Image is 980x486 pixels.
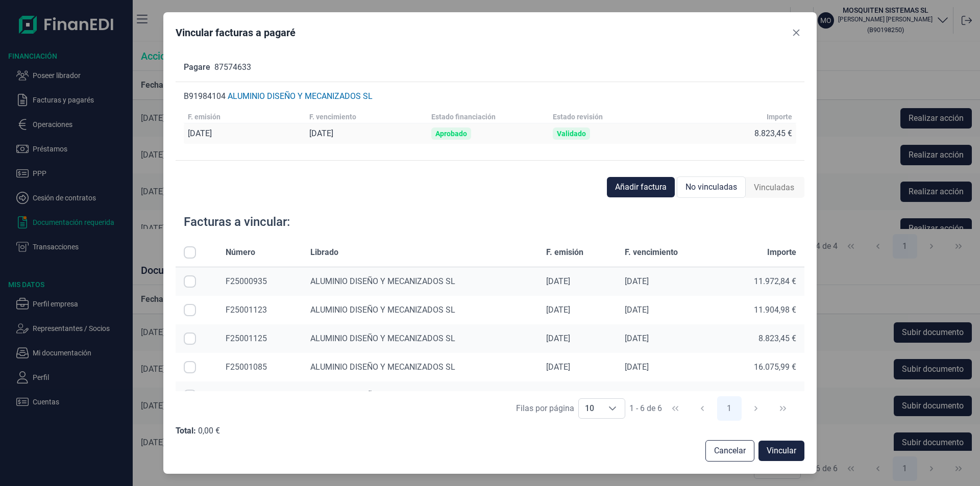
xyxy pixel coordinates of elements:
[600,399,625,418] div: Choose
[625,362,710,372] div: [DATE]
[758,441,804,461] button: Vincular
[431,113,496,121] div: Estado financiación
[309,113,356,121] div: F. vencimiento
[767,113,792,121] div: Importe
[615,181,667,193] span: Añadir factura
[309,129,333,139] div: [DATE]
[226,246,255,259] span: Número
[310,276,455,286] span: ALUMINIO DISEÑO Y MECANIZADOS SL
[184,332,196,345] div: Row Selected null
[546,334,608,344] div: [DATE]
[546,276,608,287] div: [DATE]
[310,362,455,372] span: ALUMINIO DISEÑO Y MECANIZADOS SL
[546,391,608,401] div: [DATE]
[184,304,196,316] div: Row Selected null
[516,402,574,415] div: Filas por página
[546,305,608,315] div: [DATE]
[727,276,796,287] div: 11.972,84 €
[553,113,603,121] div: Estado revisión
[744,396,768,421] button: Next Page
[714,445,746,457] span: Cancelar
[557,130,586,138] div: Validado
[625,391,710,401] div: [DATE]
[184,275,196,288] div: Row Selected null
[629,404,662,413] span: 1 - 6 de 6
[435,130,467,138] div: Aprobado
[226,362,267,372] span: F25001085
[685,181,737,193] span: No vinculadas
[767,246,796,259] span: Importe
[310,305,455,315] span: ALUMINIO DISEÑO Y MECANIZADOS SL
[198,426,220,436] div: 0,00 €
[663,396,688,421] button: First Page
[184,361,196,373] div: Row Selected null
[746,177,802,198] div: Vinculadas
[226,305,267,315] span: F25001123
[727,391,796,401] div: 24.000,85 €
[188,113,220,121] div: F. emisión
[546,362,608,372] div: [DATE]
[176,25,296,40] div: Vincular facturas a pagaré
[188,129,212,139] div: [DATE]
[176,426,196,436] div: Total:
[754,182,794,194] span: Vinculadas
[214,61,251,73] p: 87574633
[705,440,754,462] button: Cancelar
[727,334,796,344] div: 8.823,45 €
[788,24,804,41] button: Close
[754,129,792,139] div: 8.823,45 €
[727,362,796,372] div: 16.075,99 €
[184,61,210,73] p: Pagare
[625,276,710,287] div: [DATE]
[310,246,338,259] span: Librado
[184,214,290,230] div: Facturas a vincular:
[226,276,267,286] span: F25000935
[310,391,455,400] span: ALUMINIO DISEÑO Y MECANIZADOS SL
[727,305,796,315] div: 11.904,98 €
[690,396,715,421] button: Previous Page
[767,445,796,457] span: Vincular
[625,305,710,315] div: [DATE]
[310,334,455,343] span: ALUMINIO DISEÑO Y MECANIZADOS SL
[184,90,226,103] p: B91984104
[625,246,678,259] span: F. vencimiento
[226,334,267,343] span: F25001125
[607,177,675,197] button: Añadir factura
[184,390,196,402] div: Row Selected null
[579,399,600,418] span: 10
[677,176,746,198] div: No vinculadas
[226,391,267,400] span: F25000940
[228,91,373,101] div: ALUMINIO DISEÑO Y MECANIZADOS SL
[546,246,583,259] span: F. emisión
[625,334,710,344] div: [DATE]
[717,396,742,421] button: Page 1
[771,396,795,421] button: Last Page
[184,246,196,259] div: All items unselected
